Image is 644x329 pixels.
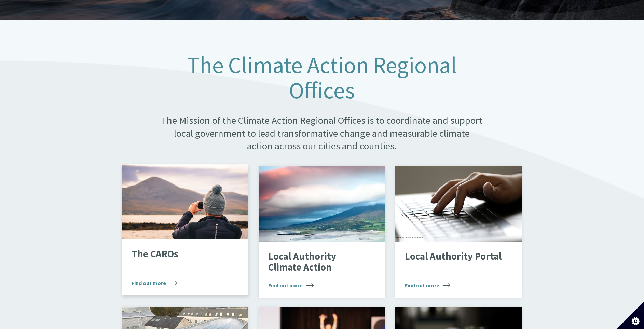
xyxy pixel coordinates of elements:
[395,166,522,298] a: Local Authority Portal Find out more
[132,279,177,287] span: Find out more
[268,281,314,289] span: Find out more
[617,302,644,329] button: Set cookie preferences
[405,251,502,262] p: Local Authority Portal
[259,166,385,298] a: Local Authority Climate Action Find out more
[268,251,365,273] p: Local Authority Climate Action
[132,249,229,260] p: The CAROs
[122,164,249,295] a: The CAROs Find out more
[161,114,483,152] p: The Mission of the Climate Action Regional Offices is to coordinate and support local government ...
[161,53,483,103] h1: The Climate Action Regional Offices
[405,281,450,289] span: Find out more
